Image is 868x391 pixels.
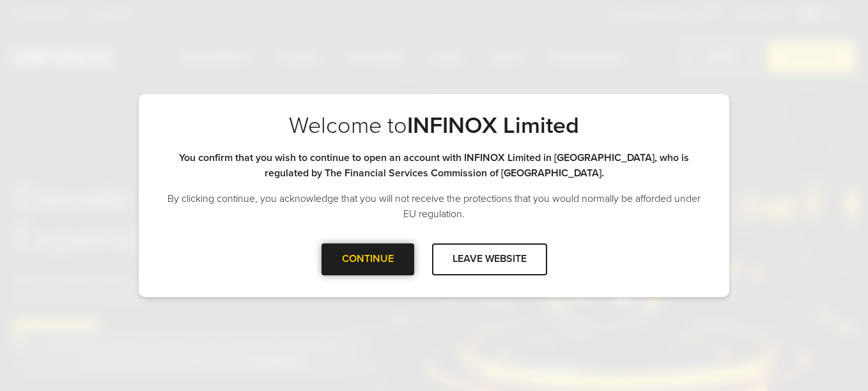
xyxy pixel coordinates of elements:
p: By clicking continue, you acknowledge that you will not receive the protections that you would no... [164,191,704,222]
div: LEAVE WEBSITE [432,243,547,275]
strong: INFINOX Limited [407,112,579,139]
div: CONTINUE [322,243,414,275]
strong: You confirm that you wish to continue to open an account with INFINOX Limited in [GEOGRAPHIC_DATA... [179,151,689,180]
p: Welcome to [164,112,704,140]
